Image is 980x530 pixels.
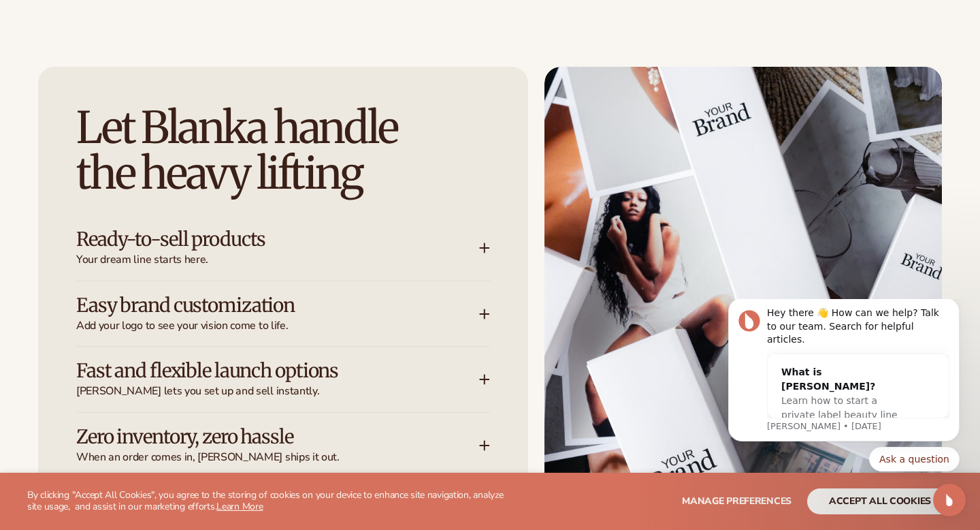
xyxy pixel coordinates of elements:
div: What is [PERSON_NAME]? [73,66,200,95]
span: [PERSON_NAME] lets you set up and sell instantly. [76,384,479,399]
a: Learn More [216,500,263,513]
h3: Fast and flexible launch options [76,360,438,381]
span: Your dream line starts here. [76,253,479,267]
img: Profile image for Lee [31,11,52,33]
iframe: Intercom notifications message [708,299,980,480]
div: What is [PERSON_NAME]?Learn how to start a private label beauty line with [PERSON_NAME] [60,55,214,149]
span: Manage preferences [682,495,791,508]
button: Quick reply: Ask a question [161,148,252,172]
h2: Let Blanka handle the heavy lifting [76,105,490,196]
div: Message content [59,7,242,119]
div: Hey there 👋 How can we help? Talk to our team. Search for helpful articles. [59,7,242,48]
iframe: Intercom live chat [933,484,966,516]
p: By clicking "Accept All Cookies", you agree to the storing of cookies on your device to enhance s... [27,490,512,513]
span: Add your logo to see your vision come to life. [76,319,479,333]
p: Message from Lee, sent 1w ago [59,121,242,134]
span: When an order comes in, [PERSON_NAME] ships it out. [76,450,479,465]
button: accept all cookies [807,488,953,514]
h3: Easy brand customization [76,295,438,316]
span: Learn how to start a private label beauty line with [PERSON_NAME] [73,96,190,136]
h3: Ready-to-sell products [76,229,438,250]
button: Manage preferences [682,488,791,514]
div: Quick reply options [20,148,252,172]
h3: Zero inventory, zero hassle [76,426,438,448]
